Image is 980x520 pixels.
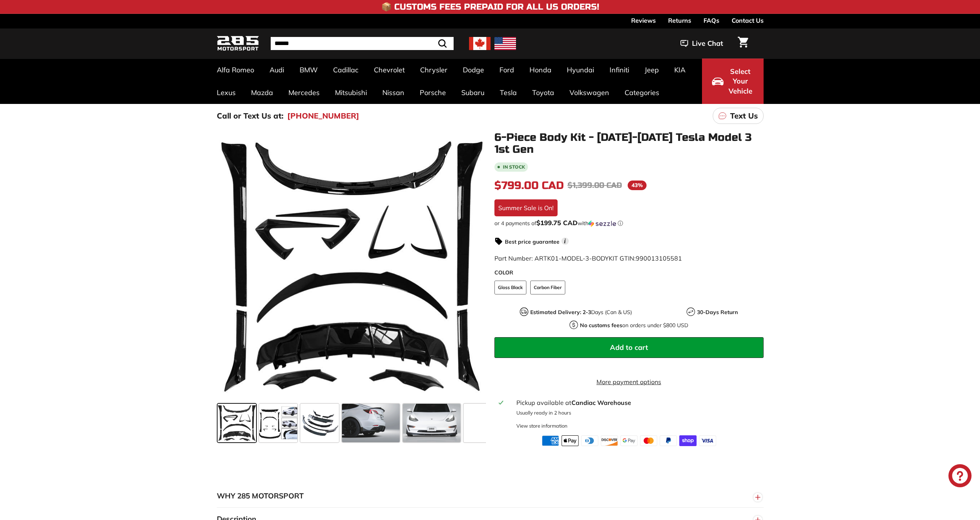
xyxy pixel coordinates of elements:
[542,435,559,446] img: american_express
[494,132,764,155] h1: 6-Piece Body Kit - [DATE]-[DATE] Tesla Model 3 1st Gen
[667,59,693,81] a: KIA
[660,435,677,446] img: paypal
[946,464,974,489] inbox-online-store-chat: Shopify online store chat
[271,37,454,50] input: Search
[580,321,688,329] p: on orders under $800 USD
[702,59,764,104] button: Select Your Vehicle
[209,59,262,81] a: Alfa Romeo
[494,219,764,227] div: or 4 payments of with
[292,59,325,81] a: BMW
[704,14,719,27] a: FAQs
[494,269,764,277] label: COLOR
[327,81,375,104] a: Mitsubishi
[628,181,647,190] span: 43%
[679,435,697,446] img: shopify_pay
[412,59,455,81] a: Chrysler
[243,81,281,104] a: Mazda
[262,59,292,81] a: Audi
[581,435,598,446] img: diners_club
[494,254,682,262] span: Part Number: ARTK01-MODEL-3-BODYKIT GTIN:
[412,81,454,104] a: Porsche
[536,219,578,227] span: $199.75 CAD
[631,14,656,27] a: Reviews
[530,308,632,316] p: Days (Can & US)
[561,435,579,446] img: apple_pay
[617,81,667,104] a: Categories
[732,14,764,27] a: Contact Us
[568,181,622,190] span: $1,399.00 CAD
[530,309,591,316] strong: Estimated Delivery: 2-3
[601,435,618,446] img: discover
[494,337,764,358] button: Add to cart
[454,81,492,104] a: Subaru
[217,110,283,122] p: Call or Text Us at:
[636,254,682,262] span: 990013105581
[610,343,648,352] span: Add to cart
[561,237,569,245] span: i
[713,108,764,124] a: Text Us
[375,81,412,104] a: Nissan
[516,422,568,430] div: View store information
[492,59,522,81] a: Ford
[516,398,759,407] div: Pickup available at
[494,377,764,386] a: More payment options
[524,81,562,104] a: Toyota
[640,435,657,446] img: master
[494,199,558,216] div: Summer Sale is On!
[692,38,723,48] span: Live Chat
[516,409,759,416] p: Usually ready in 2 hours
[494,179,564,192] span: $799.00 CAD
[733,30,753,57] a: Cart
[620,435,638,446] img: google_pay
[602,59,637,81] a: Infiniti
[571,399,631,406] strong: Candiac Warehouse
[217,35,259,53] img: Logo_285_Motorsport_areodynamics_components
[522,59,559,81] a: Honda
[325,59,366,81] a: Cadillac
[505,238,560,245] strong: Best price guarantee
[381,2,599,12] h4: 📦 Customs Fees Prepaid for All US Orders!
[492,81,524,104] a: Tesla
[580,322,622,329] strong: No customs fees
[209,81,243,104] a: Lexus
[727,67,754,96] span: Select Your Vehicle
[562,81,617,104] a: Volkswagen
[697,309,738,316] strong: 30-Days Return
[503,165,525,169] b: In stock
[366,59,412,81] a: Chevrolet
[588,220,616,227] img: Sezzle
[730,110,758,122] p: Text Us
[637,59,667,81] a: Jeep
[287,110,359,122] a: [PHONE_NUMBER]
[668,14,691,27] a: Returns
[670,34,733,53] button: Live Chat
[494,219,764,227] div: or 4 payments of$199.75 CADwithSezzle Click to learn more about Sezzle
[559,59,602,81] a: Hyundai
[217,485,764,508] button: WHY 285 MOTORSPORT
[281,81,327,104] a: Mercedes
[699,435,716,446] img: visa
[455,59,492,81] a: Dodge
